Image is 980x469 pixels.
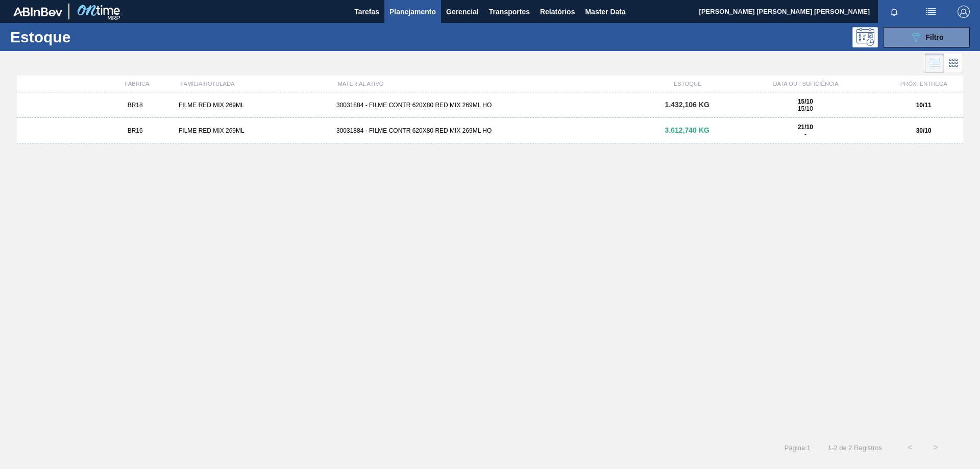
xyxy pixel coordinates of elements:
img: userActions [925,6,937,18]
strong: 10/11 [916,102,932,109]
div: Pogramando: nenhum usuário selecionado [852,27,878,47]
img: Logout [958,6,970,18]
div: Visão em Lista [925,54,944,73]
div: FAMÍLIA ROTULADA [176,81,333,87]
span: - [804,131,806,138]
span: Tarefas [354,6,379,18]
span: Planejamento [389,6,436,18]
button: > [923,435,948,460]
div: FÁBRICA [97,81,176,87]
span: 1.432,106 KG [665,101,709,109]
div: MATERIAL ATIVO [334,81,649,87]
span: Transportes [489,6,530,18]
strong: 30/10 [916,127,932,134]
div: Visão em Cards [944,54,963,73]
div: FILME RED MIX 269ML [175,102,332,109]
div: FILME RED MIX 269ML [175,127,332,134]
span: Filtro [926,33,944,41]
img: TNhmsLtSVTkK8tSr43FrP2fwEKptu5GPRR3wAAAABJRU5ErkJggg== [13,7,62,16]
span: Relatórios [540,6,575,18]
span: Página : 1 [785,444,811,452]
strong: 21/10 [798,124,813,131]
div: ESTOQUE [648,81,727,87]
div: PRÓX. ENTREGA [885,81,963,87]
button: Filtro [883,27,970,47]
span: 1 - 2 de 2 Registros [826,444,882,452]
h1: Estoque [10,31,163,43]
span: 3.612,740 KG [665,126,709,134]
div: 30031884 - FILME CONTR 620X80 RED MIX 269ML HO [332,102,648,109]
span: Gerencial [446,6,479,18]
span: BR16 [128,127,143,134]
button: Notificações [878,5,911,19]
div: 30031884 - FILME CONTR 620X80 RED MIX 269ML HO [332,127,648,134]
span: BR18 [128,102,143,109]
button: < [897,435,923,460]
div: DATA OUT SUFICIÊNCIA [727,81,884,87]
strong: 15/10 [798,98,813,105]
span: Master Data [585,6,625,18]
span: 15/10 [798,105,813,112]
